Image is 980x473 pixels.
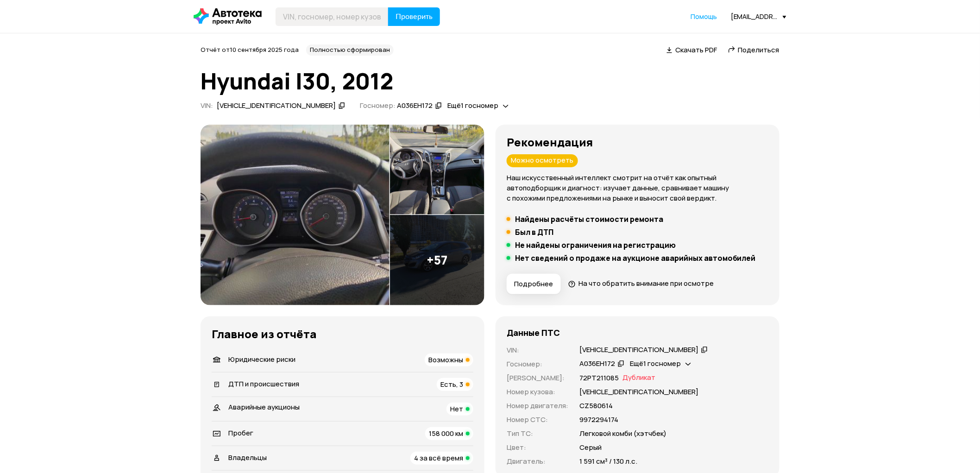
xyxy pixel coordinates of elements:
[515,240,676,250] h5: Не найдены ограничения на регистрацию
[447,101,498,110] span: Ещё 1 госномер
[579,373,619,383] p: 72РТ211085
[731,12,786,21] div: [EMAIL_ADDRESS][DOMAIN_NAME]
[579,401,613,411] p: СZ580614
[507,154,578,167] div: Можно осмотреть
[450,404,463,414] span: Нет
[691,12,717,21] span: Помощь
[228,453,267,462] span: Владельцы
[507,173,768,203] p: Наш искусственный интеллект смотрит на отчёт как опытный автоподборщик и диагност: изучает данные...
[507,415,568,425] p: Номер СТС :
[568,278,714,288] a: На что обратить внимание при осмотре
[666,45,717,55] a: Скачать PDF
[507,456,568,467] p: Двигатель :
[201,69,779,94] h1: Hyundai I30, 2012
[675,45,717,55] span: Скачать PDF
[507,359,568,369] p: Госномер :
[201,101,213,110] span: VIN :
[507,429,568,439] p: Тип ТС :
[388,7,440,26] button: Проверить
[579,456,637,467] p: 1 591 см³ / 130 л.с.
[515,214,663,224] h5: Найдены расчёты стоимости ремонта
[507,274,561,294] button: Подробнее
[507,387,568,397] p: Номер кузова :
[579,345,698,355] div: [VEHICLE_IDENTIFICATION_NUMBER]
[507,136,768,149] h3: Рекомендация
[507,328,560,338] h4: Данные ПТС
[507,373,568,383] p: [PERSON_NAME] :
[514,279,553,289] span: Подробнее
[201,45,299,54] span: Отчёт от 10 сентября 2025 года
[228,379,299,389] span: ДТП и происшествия
[429,429,463,438] span: 158 000 км
[579,429,666,439] p: Легковой комби (хэтчбек)
[630,359,681,368] span: Ещё 1 госномер
[622,373,655,383] span: Дубликат
[691,12,717,21] a: Помощь
[579,359,615,369] div: А036ЕН172
[507,401,568,411] p: Номер двигателя :
[217,101,336,111] div: [VEHICLE_IDENTIFICATION_NUMBER]
[428,355,463,365] span: Возможны
[228,402,300,412] span: Аварийные аукционы
[396,13,433,20] span: Проверить
[515,227,553,237] h5: Был в ДТП
[228,354,295,364] span: Юридические риски
[578,278,714,288] span: На что обратить внимание при осмотре
[507,345,568,355] p: VIN :
[515,253,756,263] h5: Нет сведений о продаже на аукционе аварийных автомобилей
[440,379,463,389] span: Есть, 3
[579,415,618,425] p: 9972294174
[579,387,698,397] p: [VEHICLE_IDENTIFICATION_NUMBER]
[738,45,779,55] span: Поделиться
[306,44,394,56] div: Полностью сформирован
[579,442,602,453] p: Серый
[228,428,253,438] span: Пробег
[212,328,473,341] h3: Главное из отчёта
[397,101,433,111] div: А036ЕН172
[728,45,779,55] a: Поделиться
[360,101,396,110] span: Госномер:
[414,453,463,463] span: 4 за всё время
[276,7,389,26] input: VIN, госномер, номер кузова
[507,442,568,453] p: Цвет :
